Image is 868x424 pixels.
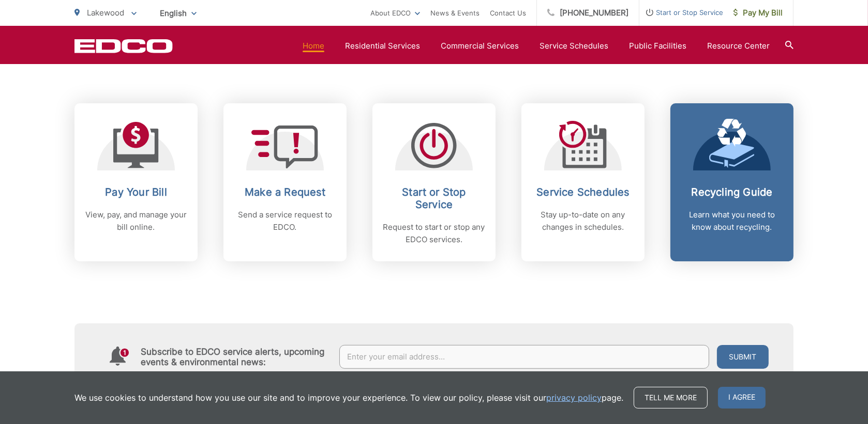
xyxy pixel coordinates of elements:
a: About EDCO [370,7,420,19]
a: Service Schedules Stay up-to-date on any changes in schedules. [521,103,645,261]
a: Residential Services [345,40,420,52]
a: Contact Us [490,7,526,19]
a: Resource Center [707,40,770,52]
span: Lakewood [87,8,124,18]
p: Stay up-to-date on any changes in schedules. [532,209,634,233]
span: I agree [718,387,766,409]
p: We use cookies to understand how you use our site and to improve your experience. To view our pol... [74,391,623,404]
p: Send a service request to EDCO. [234,209,336,233]
h2: Make a Request [234,186,336,198]
h2: Service Schedules [532,186,634,198]
input: Enter your email address... [339,345,710,369]
a: Pay Your Bill View, pay, and manage your bill online. [74,103,198,261]
p: Learn what you need to know about recycling. [681,209,783,233]
h2: Pay Your Bill [85,186,187,198]
a: Commercial Services [441,40,519,52]
a: News & Events [430,7,480,19]
a: Service Schedules [540,40,608,52]
h2: Recycling Guide [681,186,783,198]
a: Home [303,40,324,52]
button: Submit [717,345,769,369]
p: Request to start or stop any EDCO services. [383,221,485,246]
a: Recycling Guide Learn what you need to know about recycling. [670,103,794,261]
h4: Subscribe to EDCO service alerts, upcoming events & environmental news: [141,347,329,367]
span: Pay My Bill [734,7,783,19]
a: EDCD logo. Return to the homepage. [74,39,173,53]
h2: Start or Stop Service [383,186,485,211]
a: Make a Request Send a service request to EDCO. [223,103,347,261]
a: privacy policy [546,391,602,404]
span: English [152,4,204,22]
p: View, pay, and manage your bill online. [85,209,187,233]
a: Tell me more [634,387,708,409]
a: Public Facilities [629,40,686,52]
